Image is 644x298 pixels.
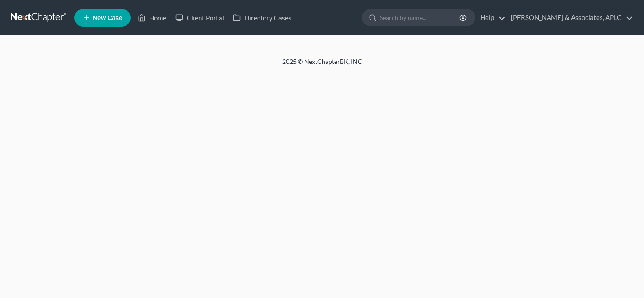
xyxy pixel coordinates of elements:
a: Home [133,10,171,26]
a: Help [476,10,505,26]
a: [PERSON_NAME] & Associates, APLC [506,10,633,26]
div: 2025 © NextChapterBK, INC [70,57,575,73]
a: Directory Cases [228,10,296,26]
input: Search by name... [380,9,461,26]
a: Client Portal [171,10,228,26]
span: New Case [93,15,122,21]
